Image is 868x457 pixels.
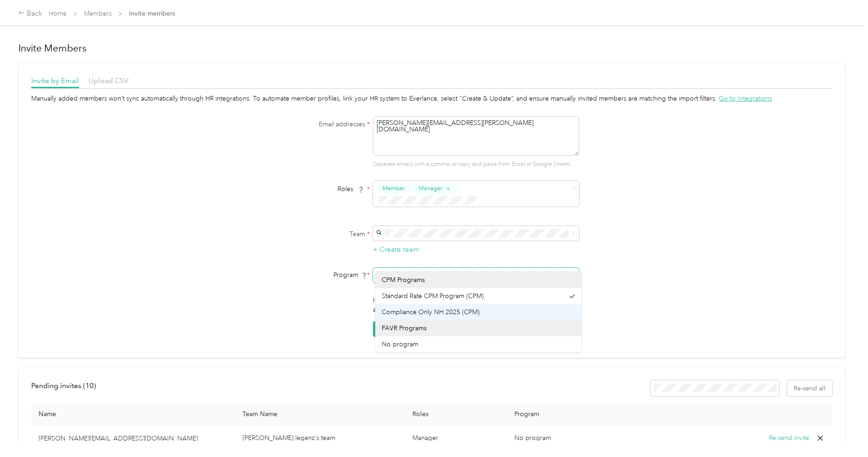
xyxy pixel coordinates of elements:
div: Resend all invitations [651,380,833,396]
span: ( 10 ) [83,381,96,390]
span: Roles [334,182,367,196]
label: Email addresses [255,119,370,129]
li: CPM Programs [375,272,581,288]
p: Separate emails with a comma, or copy and paste from Excel or Google Sheets. [373,160,579,169]
div: info-bar [31,380,832,396]
a: Members [84,10,112,17]
button: + Create team [373,244,419,255]
label: Team [255,229,370,239]
span: Standard Rate CPM Program (CPM) [382,292,484,300]
li: FAVR Programs [375,320,581,336]
span: No program [382,340,418,348]
h1: Invite Members [18,42,845,55]
span: Pending invites [31,381,96,390]
button: Send Invites [373,321,422,337]
span: Compliance Only NH 2025 (CPM) [382,308,479,316]
p: If multiple members are invited above, this profile information will apply to all invited members [373,295,579,315]
textarea: [PERSON_NAME][EMAIL_ADDRESS][PERSON_NAME][DOMAIN_NAME] [373,116,579,156]
button: Re-send invite [769,433,809,443]
div: Program [255,270,370,280]
div: Back [18,8,42,19]
th: Program [507,403,643,426]
span: [PERSON_NAME].legenz's team [242,434,335,442]
span: Invite by Email [31,76,79,85]
span: Manager [419,184,442,192]
th: Team Name [235,403,405,426]
span: Manager [412,434,438,442]
span: Upload CSV [89,76,129,85]
div: Manually added members won’t sync automatically through HR integrations. To automate member profi... [31,94,832,103]
div: left-menu [31,380,102,396]
span: Member [383,184,405,192]
span: No program [514,434,551,442]
iframe: Everlance-gr Chat Button Frame [817,406,868,457]
th: Roles [405,403,507,426]
th: Name [31,403,235,426]
span: Go to Integrations [719,95,772,102]
span: Invite members [129,9,175,18]
button: Member [376,183,411,194]
p: [PERSON_NAME][EMAIL_ADDRESS][DOMAIN_NAME] [39,434,228,443]
button: Re-send all [787,380,832,396]
button: Manager [412,183,457,194]
a: Home [49,10,67,17]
